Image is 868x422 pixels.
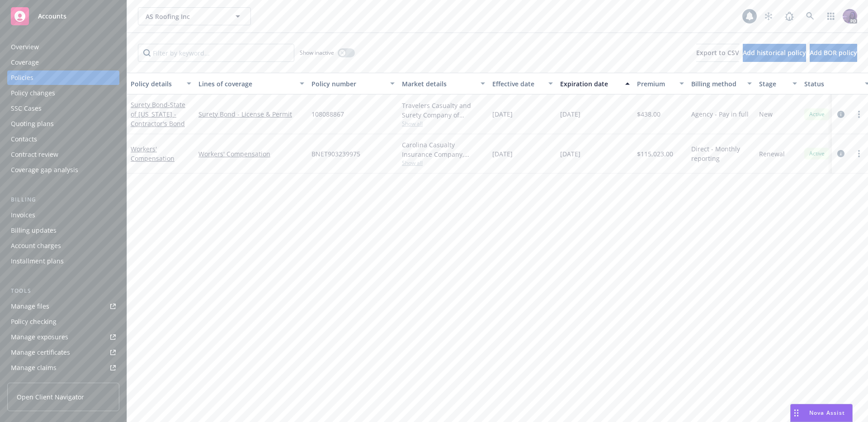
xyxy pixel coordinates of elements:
span: $438.00 [637,109,660,119]
a: Stop snowing [759,7,778,25]
a: SSC Cases [7,101,119,116]
span: 108088867 [311,109,344,119]
a: Manage exposures [7,330,119,344]
div: Market details [402,79,475,89]
a: Workers' Compensation [131,145,175,163]
a: Installment plans [7,254,119,268]
div: Billing method [691,79,742,89]
div: SSC Cases [11,101,42,116]
div: Overview [11,40,39,54]
a: more [854,148,864,159]
a: Coverage gap analysis [7,163,119,177]
span: Add historical policy [743,48,806,57]
a: Report a Bug [780,7,798,25]
span: Show all [402,159,485,167]
button: Expiration date [557,73,633,94]
a: Invoices [7,208,119,222]
span: $115,023.00 [637,149,673,159]
div: Coverage gap analysis [11,163,78,177]
div: Billing updates [11,223,57,238]
span: AS Roofing Inc [146,12,224,21]
button: Effective date [489,73,557,94]
a: Policy checking [7,314,119,329]
div: Manage files [11,299,49,314]
a: circleInformation [835,148,846,159]
a: Billing updates [7,223,119,238]
button: Export to CSV [696,44,739,62]
a: Policy changes [7,86,119,100]
span: Direct - Monthly reporting [691,144,752,163]
button: Policy number [308,73,398,94]
a: Policies [7,70,119,85]
div: Carolina Casualty Insurance Company, Admiral Insurance Group ([PERSON_NAME] Corporation), RT Spec... [402,140,485,159]
button: AS Roofing Inc [138,7,251,25]
a: Overview [7,40,119,54]
a: Manage claims [7,361,119,375]
a: Switch app [822,7,840,25]
a: Account charges [7,239,119,253]
div: Policies [11,70,33,85]
div: Expiration date [560,79,620,89]
span: Nova Assist [809,409,845,417]
button: Add historical policy [743,44,806,62]
span: Agency - Pay in full [691,109,749,119]
span: - State of [US_STATE] - Contractor's Bond [131,100,185,128]
div: Policy details [131,79,181,89]
span: [DATE] [492,109,513,119]
div: Manage exposures [11,330,68,344]
a: Manage files [7,299,119,314]
button: Lines of coverage [195,73,308,94]
div: Status [804,79,859,89]
span: New [759,109,773,119]
a: Accounts [7,4,119,29]
div: Drag to move [791,404,802,422]
div: Policy number [311,79,385,89]
span: Open Client Navigator [17,392,84,402]
a: Search [801,7,819,25]
a: Quoting plans [7,117,119,131]
a: Surety Bond [131,100,185,128]
div: Quoting plans [11,117,54,131]
span: Accounts [38,13,66,20]
div: Manage claims [11,361,57,375]
a: Contract review [7,147,119,162]
div: Billing [7,195,119,204]
div: Policy checking [11,314,57,329]
input: Filter by keyword... [138,44,294,62]
button: Premium [633,73,688,94]
div: Stage [759,79,787,89]
span: BNET903239975 [311,149,360,159]
div: Tools [7,286,119,295]
div: Invoices [11,208,35,222]
div: Travelers Casualty and Surety Company of America, Travelers Insurance [402,101,485,120]
button: Stage [755,73,801,94]
a: Coverage [7,55,119,70]
div: Coverage [11,55,39,70]
button: Billing method [688,73,755,94]
div: Premium [637,79,674,89]
div: Manage certificates [11,345,70,360]
a: circleInformation [835,109,846,120]
div: Effective date [492,79,543,89]
button: Add BOR policy [810,44,857,62]
span: [DATE] [492,149,513,159]
div: Contract review [11,147,58,162]
a: Manage certificates [7,345,119,360]
img: photo [843,9,857,23]
span: [DATE] [560,149,580,159]
button: Nova Assist [790,404,853,422]
span: Add BOR policy [810,48,857,57]
div: Lines of coverage [198,79,294,89]
span: [DATE] [560,109,580,119]
span: Show inactive [300,49,334,56]
a: Contacts [7,132,119,146]
div: Contacts [11,132,37,146]
button: Policy details [127,73,195,94]
button: Market details [398,73,489,94]
div: Account charges [11,239,61,253]
a: Surety Bond - License & Permit [198,109,304,119]
div: Installment plans [11,254,64,268]
span: Export to CSV [696,48,739,57]
span: Active [808,110,826,118]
